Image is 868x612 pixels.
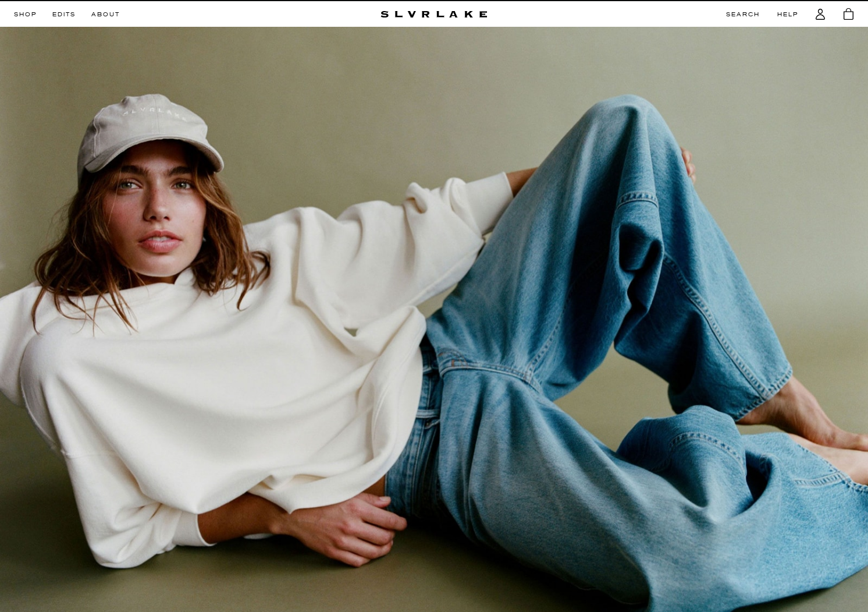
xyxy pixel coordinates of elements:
button: Search [726,11,760,19]
a: About [91,11,120,19]
button: Show bag [842,1,854,27]
a: Shop [14,11,37,19]
button: Edits [52,11,76,19]
a: Help [777,11,798,19]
